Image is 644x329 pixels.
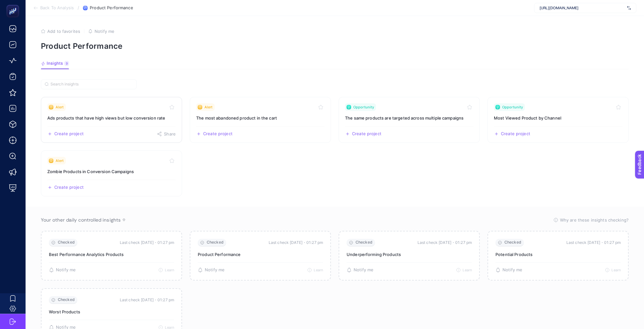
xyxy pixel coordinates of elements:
span: Create project [203,131,233,136]
time: Last check [DATE]・01:27 pm [418,239,472,246]
span: Notify me [354,267,373,273]
button: Toggle favorite [317,103,325,111]
span: Notify me [205,267,225,273]
button: Toggle favorite [466,103,473,111]
button: Learn [158,268,174,272]
button: Notify me [347,267,373,273]
button: Create a new project based on this insight [196,131,233,136]
h3: Insight title [47,115,176,121]
a: View insight titled [41,97,182,143]
span: Checked [58,297,75,302]
button: Learn [307,268,323,272]
span: Learn [314,268,323,272]
time: Last check [DATE]・01:27 pm [120,297,174,303]
span: Checked [356,240,372,245]
span: Add to favorites [47,29,80,34]
span: Alert [204,105,213,110]
time: Last check [DATE]・01:27 pm [269,239,323,246]
button: Create a new project based on this insight [47,185,84,190]
span: Alert [56,158,64,163]
p: Best Performance Analytics Products [49,252,174,257]
button: Notify me [49,267,76,273]
section: Insight Packages [41,97,629,196]
span: Your other daily controlled insights [41,217,121,223]
a: View insight titled [41,150,182,196]
a: View insight titled [339,97,480,143]
time: Last check [DATE]・01:27 pm [566,239,621,246]
button: Toggle favorite [168,103,176,111]
h3: Insight title [494,115,622,121]
a: View insight titled [190,97,331,143]
span: Create project [352,131,381,136]
span: Notify me [502,267,522,273]
span: Product Performance [90,5,133,11]
span: Notify me [56,267,76,273]
span: Learn [611,268,621,272]
span: Alert [56,105,64,110]
h3: Insight title [47,168,176,175]
button: Create a new project based on this insight [345,131,381,136]
span: Learn [165,268,174,272]
h3: Insight title [196,115,325,121]
span: Insights [47,61,63,66]
button: Create a new project based on this insight [47,131,84,136]
img: svg%3e [627,5,631,11]
span: Checked [504,240,521,245]
button: Learn [456,268,472,272]
span: Create project [501,131,530,136]
p: Worst Products [49,309,174,315]
span: / [78,5,79,10]
span: Create project [54,185,84,190]
span: Checked [207,240,224,245]
div: 9 [64,61,69,66]
h3: Insight title [345,115,473,121]
p: Product Performance [41,41,629,51]
span: Checked [58,240,75,245]
span: [URL][DOMAIN_NAME] [540,5,625,11]
span: Feedback [4,2,24,7]
button: Add to favorites [41,29,80,34]
time: Last check [DATE]・01:27 pm [120,239,174,246]
span: Learn [463,268,472,272]
button: Share this insight [157,131,176,136]
a: View insight titled [487,97,629,143]
p: Product Performance [198,252,323,257]
span: Notify me [95,29,114,34]
span: Opportunity [502,105,523,110]
p: Potential Products [495,252,621,257]
button: Learn [605,268,621,272]
button: Notify me [198,267,225,273]
p: Underperforming Products [347,252,472,257]
span: Create project [54,131,84,136]
span: Why are these insights checking? [560,217,629,223]
span: Back To Analysis [40,5,74,11]
button: Notify me [495,267,522,273]
input: Search [50,82,133,87]
button: Create a new project based on this insight [494,131,530,136]
button: Toggle favorite [615,103,622,111]
button: Toggle favorite [168,157,176,164]
span: Share [164,131,176,136]
button: Notify me [88,29,114,34]
span: Opportunity [353,105,374,110]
